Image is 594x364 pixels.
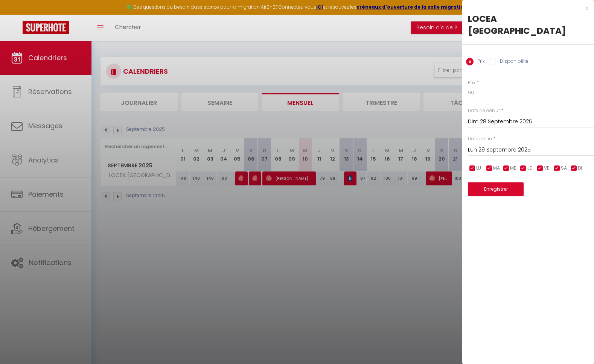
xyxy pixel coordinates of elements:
label: Prix [474,58,485,66]
span: SA [561,165,567,172]
span: ME [510,165,516,172]
label: Prix [468,79,475,86]
label: Disponibilité [496,58,529,66]
span: DI [578,165,582,172]
div: LOCEA [GEOGRAPHIC_DATA] [468,13,588,37]
label: Date de début [468,107,500,114]
div: x [462,4,588,13]
span: LU [476,165,481,172]
span: VE [544,165,549,172]
label: Date de fin [468,135,492,143]
span: MA [493,165,500,172]
span: JE [527,165,532,172]
button: Enregistrer [468,182,524,196]
button: Ouvrir le widget de chat LiveChat [6,3,29,26]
